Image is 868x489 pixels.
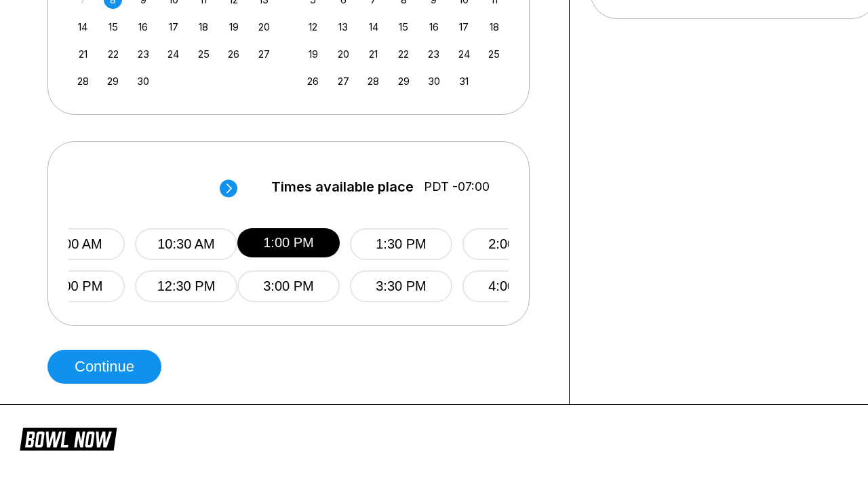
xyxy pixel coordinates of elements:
[350,270,452,302] button: 3:30 PM
[47,350,161,384] button: Continue
[237,270,340,302] button: 3:00 PM
[395,72,413,90] div: Choose Wednesday, October 29th, 2025
[334,45,353,63] div: Choose Monday, October 20th, 2025
[350,228,452,260] button: 1:30 PM
[135,270,237,302] button: 12:30 PM
[364,72,382,90] div: Choose Tuesday, October 28th, 2025
[304,45,322,63] div: Choose Sunday, October 19th, 2025
[424,179,490,194] span: PDT -07:00
[74,72,92,90] div: Choose Sunday, September 28th, 2025
[455,45,473,63] div: Choose Friday, October 24th, 2025
[195,45,213,63] div: Choose Thursday, September 25th, 2025
[104,18,122,36] div: Choose Monday, September 15th, 2025
[395,45,413,63] div: Choose Wednesday, October 22nd, 2025
[104,72,122,90] div: Choose Monday, September 29th, 2025
[271,179,414,194] span: Times available place
[425,72,443,90] div: Choose Thursday, October 30th, 2025
[304,72,322,90] div: Choose Sunday, October 26th, 2025
[425,18,443,36] div: Choose Thursday, October 16th, 2025
[395,18,413,36] div: Choose Wednesday, October 15th, 2025
[195,18,213,36] div: Choose Thursday, September 18th, 2025
[364,18,382,36] div: Choose Tuesday, October 14th, 2025
[485,45,503,63] div: Choose Saturday, October 25th, 2025
[462,228,565,260] button: 2:00 PM
[237,228,340,257] button: 1:00 PM
[134,45,153,63] div: Choose Tuesday, September 23rd, 2025
[485,18,503,36] div: Choose Saturday, October 18th, 2025
[224,45,243,63] div: Choose Friday, September 26th, 2025
[455,18,473,36] div: Choose Friday, October 17th, 2025
[462,270,565,302] button: 4:00 PM
[255,18,273,36] div: Choose Saturday, September 20th, 2025
[425,45,443,63] div: Choose Thursday, October 23rd, 2025
[135,228,237,260] button: 10:30 AM
[22,270,125,302] button: 12:00 PM
[74,18,92,36] div: Choose Sunday, September 14th, 2025
[134,72,153,90] div: Choose Tuesday, September 30th, 2025
[364,45,382,63] div: Choose Tuesday, October 21st, 2025
[164,45,182,63] div: Choose Wednesday, September 24th, 2025
[304,18,322,36] div: Choose Sunday, October 12th, 2025
[334,72,353,90] div: Choose Monday, October 27th, 2025
[255,45,273,63] div: Choose Saturday, September 27th, 2025
[164,18,182,36] div: Choose Wednesday, September 17th, 2025
[134,18,153,36] div: Choose Tuesday, September 16th, 2025
[224,18,243,36] div: Choose Friday, September 19th, 2025
[74,45,92,63] div: Choose Sunday, September 21st, 2025
[22,228,125,260] button: 10:00 AM
[104,45,122,63] div: Choose Monday, September 22nd, 2025
[455,72,473,90] div: Choose Friday, October 31st, 2025
[334,18,353,36] div: Choose Monday, October 13th, 2025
